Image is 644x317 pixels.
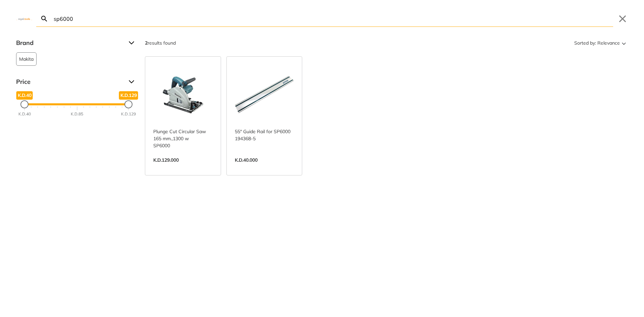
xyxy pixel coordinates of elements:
span: Relevance [597,38,620,48]
span: Makita [19,53,34,65]
div: results found [145,38,176,48]
strong: 2 [145,40,148,46]
svg: Search [40,15,48,23]
div: K.D.85 [71,111,83,117]
img: Close [16,17,32,20]
div: Maximum Price [124,100,132,108]
div: K.D.40 [18,111,31,117]
button: Sorted by:Relevance Sort [573,38,628,48]
span: Price [16,76,123,87]
svg: Sort [620,39,628,47]
button: Makita [16,52,37,66]
span: Brand [16,38,123,48]
input: Search… [52,11,613,27]
button: Close [617,13,628,24]
div: Minimum Price [20,100,29,108]
div: K.D.129 [121,111,136,117]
